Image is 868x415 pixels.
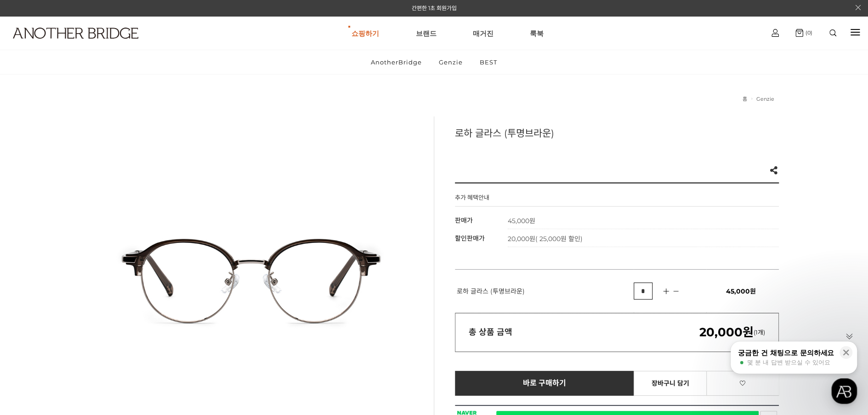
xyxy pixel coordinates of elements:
a: 룩북 [530,17,544,50]
a: BEST [472,50,505,74]
span: 바로 구매하기 [523,379,567,387]
img: cart [772,29,779,37]
a: 대화 [61,292,119,315]
h3: 로하 글라스 (투명브라운) [455,126,779,139]
strong: 45,000원 [508,217,535,225]
img: cart [795,29,803,37]
span: 홈 [29,305,34,313]
a: Genzie [756,96,774,102]
a: Genzie [431,50,471,74]
a: 홈 [743,96,747,102]
a: AnotherBridge [363,50,430,74]
span: 대화 [84,306,95,313]
a: 브랜드 [416,17,437,50]
span: ( 25,000원 할인) [535,235,583,243]
a: 바로 구매하기 [455,371,635,396]
td: 로하 글라스 (투명브라운) [455,270,634,313]
span: 설정 [142,305,153,313]
img: search [829,29,836,36]
span: 할인판매가 [455,234,485,242]
img: 수량감소 [669,287,682,295]
a: 매거진 [473,17,494,50]
a: 쇼핑하기 [352,17,379,50]
a: 장바구니 담기 [634,371,707,396]
h4: 추가 혜택안내 [455,193,489,206]
a: 간편한 1초 회원가입 [412,5,457,12]
a: 설정 [119,292,176,315]
a: 홈 [3,292,61,315]
span: (0) [803,29,812,36]
img: 수량증가 [659,287,673,296]
strong: 총 상품 금액 [469,327,512,337]
a: logo [5,28,135,61]
span: 판매가 [455,216,473,225]
span: 45,000원 [726,287,756,295]
img: logo [13,28,138,39]
span: 20,000원 [508,235,583,243]
span: (1개) [699,329,765,336]
em: 20,000원 [699,325,754,340]
a: (0) [795,29,812,37]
